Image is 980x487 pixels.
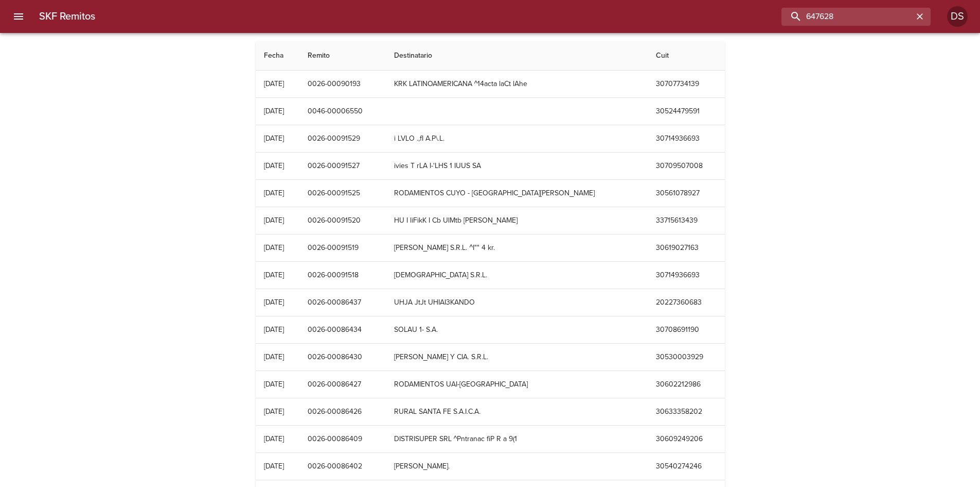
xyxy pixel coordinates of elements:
[648,180,725,207] td: 30561078927
[299,426,386,452] td: 0026-00086409
[299,41,386,71] th: Remito
[648,398,725,425] td: 30633358202
[386,125,648,152] td: i LVLO .,fI A.P\.L.
[299,71,386,97] td: 0026-00090193
[299,344,386,371] td: 0026-00086430
[386,71,648,97] td: KRK LATINOAMERICANA ^14acta laCt lAhe
[648,234,725,261] td: 30619027163
[256,180,300,207] td: [DATE]
[648,289,725,316] td: 20227360683
[256,262,300,289] td: [DATE]
[386,153,648,179] td: ivies T rLA I-'LHS 1 IUUS SA
[256,207,300,234] td: [DATE]
[299,207,386,234] td: 0026-00091520
[648,453,725,480] td: 30540274246
[299,316,386,343] td: 0026-00086434
[299,262,386,289] td: 0026-00091518
[256,316,300,343] td: [DATE]
[648,153,725,179] td: 30709507008
[256,153,300,179] td: [DATE]
[256,98,300,125] td: [DATE]
[299,398,386,425] td: 0026-00086426
[648,426,725,452] td: 30609249206
[386,289,648,316] td: UHJA JtJt UHIAI3KANDO
[299,234,386,261] td: 0026-00091519
[386,207,648,234] td: HU I liFikK I Cb UlMtb [PERSON_NAME]
[256,398,300,425] td: [DATE]
[299,125,386,152] td: 0026-00091529
[299,180,386,207] td: 0026-00091525
[648,207,725,234] td: 33715613439
[256,453,300,480] td: [DATE]
[256,41,300,71] th: Fecha
[299,98,386,125] td: 0046-00006550
[648,41,725,71] th: Cuit
[256,125,300,152] td: [DATE]
[256,426,300,452] td: [DATE]
[648,371,725,398] td: 30602212986
[781,8,913,26] input: buscar
[386,344,648,371] td: [PERSON_NAME] Y CIA. S.R.L.
[386,234,648,261] td: [PERSON_NAME] S.R.L. ^I"" 4 kr.
[299,453,386,480] td: 0026-00086402
[299,153,386,179] td: 0026-00091527
[256,71,300,97] td: [DATE]
[648,98,725,125] td: 30524479591
[386,180,648,207] td: RODAMIENTOS CUYO - [GEOGRAPHIC_DATA][PERSON_NAME]
[6,4,31,29] button: menu
[256,234,300,261] td: [DATE]
[386,262,648,289] td: [DEMOGRAPHIC_DATA] S.R.L.
[386,41,648,71] th: Destinatario
[299,289,386,316] td: 0026-00086437
[648,125,725,152] td: 30714936693
[947,6,968,27] div: DS
[386,398,648,425] td: RURAL SANTA FE S.A.I.C.A.
[39,8,95,25] h6: SKF Remitos
[386,453,648,480] td: [PERSON_NAME].
[256,371,300,398] td: [DATE]
[648,316,725,343] td: 30708691190
[386,426,648,452] td: DISTRISUPER SRL ^Pntranac fiP R a 9(1
[299,371,386,398] td: 0026-00086427
[386,316,648,343] td: SOLAU 1- S.A.
[648,262,725,289] td: 30714936693
[648,71,725,97] td: 30707734139
[648,344,725,371] td: 30530003929
[947,6,968,27] div: Abrir información de usuario
[386,371,648,398] td: RODAMIENTOS UAI-[GEOGRAPHIC_DATA]
[256,289,300,316] td: [DATE]
[256,344,300,371] td: [DATE]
